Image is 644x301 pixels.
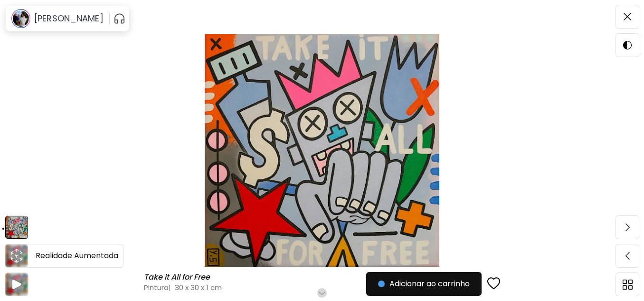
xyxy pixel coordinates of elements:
button: Adicionar ao carrinho [366,272,482,296]
span: Adicionar ao carrinho [378,278,470,290]
button: favorites [482,271,506,297]
div: animation [9,248,24,263]
h6: Take it All for Free [144,272,212,282]
h4: Pintura | 30 x 30 x 1 cm [144,282,403,292]
h6: [PERSON_NAME] [34,13,104,24]
button: pauseOutline IconGradient Icon [114,11,125,26]
h6: Realidade Aumentada [36,250,118,262]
